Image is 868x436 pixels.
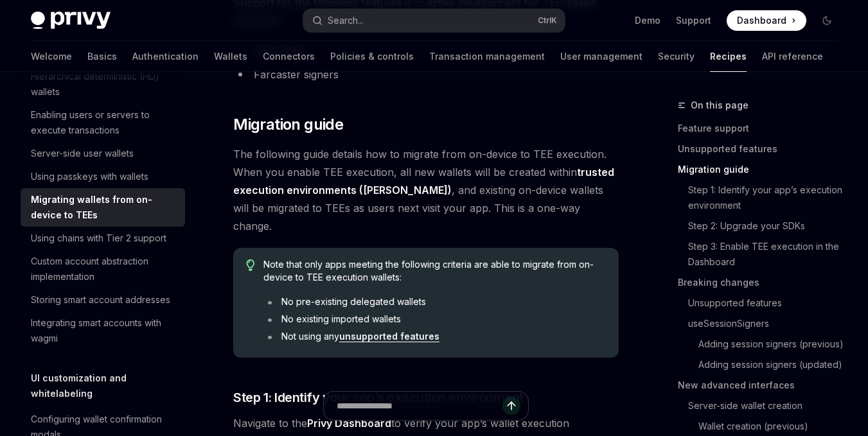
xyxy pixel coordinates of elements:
a: Recipes [710,41,747,72]
a: Demo [635,14,660,27]
button: Toggle dark mode [817,10,837,31]
div: Storing smart account addresses [31,292,170,308]
div: Using chains with Tier 2 support [31,231,166,246]
div: Migrating wallets from on-device to TEEs [31,192,177,223]
a: User management [560,41,642,72]
img: dark logo [31,12,111,30]
button: Search...CtrlK [303,9,565,32]
a: useSessionSigners [688,313,847,334]
div: Search... [328,13,364,28]
a: Unsupported features [678,139,847,159]
h5: UI customization and whitelabeling [31,371,185,401]
a: Server-side user wallets [21,142,185,165]
li: No existing imported wallets [263,313,606,326]
div: Integrating smart accounts with wagmi [31,315,177,346]
a: API reference [762,41,823,72]
a: unsupported features [339,331,439,342]
a: Feature support [678,118,847,139]
a: Breaking changes [678,272,847,293]
div: Custom account abstraction implementation [31,254,177,284]
a: Security [658,41,695,72]
a: Unsupported features [688,293,847,313]
a: Transaction management [429,41,545,72]
span: The following guide details how to migrate from on-device to TEE execution. When you enable TEE e... [233,145,619,235]
a: Welcome [31,41,72,72]
svg: Tip [246,259,255,271]
a: Adding session signers (updated) [698,354,847,375]
span: On this page [691,98,748,113]
a: Basics [87,41,117,72]
button: Send message [502,397,520,415]
div: Enabling users or servers to execute transactions [31,107,177,138]
a: Migrating wallets from on-device to TEEs [21,188,185,227]
a: Server-side wallet creation [688,396,847,416]
div: Using passkeys with wallets [31,169,148,184]
a: Dashboard [727,10,806,31]
a: Integrating smart accounts with wagmi [21,311,185,350]
a: Using chains with Tier 2 support [21,227,185,250]
a: Migration guide [678,159,847,180]
span: Dashboard [737,14,786,27]
div: Server-side user wallets [31,146,134,161]
a: Support [676,14,711,27]
a: Custom account abstraction implementation [21,250,185,288]
a: Step 3: Enable TEE execution in the Dashboard [688,236,847,272]
a: Wallets [214,41,247,72]
span: Ctrl K [538,15,557,26]
a: Policies & controls [330,41,414,72]
a: Adding session signers (previous) [698,334,847,354]
a: Using passkeys with wallets [21,165,185,188]
span: Migration guide [233,114,343,135]
li: No pre-existing delegated wallets [263,295,606,308]
a: Connectors [263,41,315,72]
li: Not using any [263,330,606,343]
span: Note that only apps meeting the following criteria are able to migrate from on-device to TEE exec... [263,258,606,284]
li: Farcaster signers [233,65,619,83]
a: Step 1: Identify your app’s execution environment [688,180,847,216]
a: Authentication [132,41,199,72]
a: New advanced interfaces [678,375,847,396]
a: Enabling users or servers to execute transactions [21,103,185,142]
a: Step 2: Upgrade your SDKs [688,216,847,236]
a: Storing smart account addresses [21,288,185,311]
